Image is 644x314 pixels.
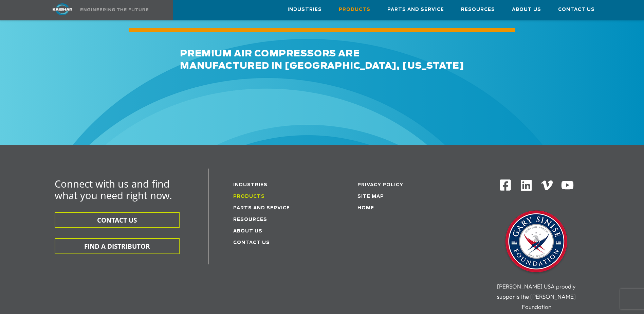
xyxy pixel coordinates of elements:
img: Engineering the future [80,8,148,11]
span: Connect with us and find what you need right now. [55,177,172,202]
a: Site Map [357,194,384,199]
span: Parts and Service [387,6,444,14]
a: Industries [233,183,268,187]
span: About Us [512,6,541,14]
a: Contact Us [233,241,270,245]
img: Facebook [499,179,512,191]
button: CONTACT US [55,212,180,228]
a: Parts and service [233,206,290,210]
a: Contact Us [558,0,595,19]
button: FIND A DISTRIBUTOR [55,238,180,254]
a: Industries [288,0,322,19]
a: Products [339,0,370,19]
span: Resources [461,6,495,14]
img: Linkedin [520,179,533,192]
span: [PERSON_NAME] USA proudly supports the [PERSON_NAME] Foundation [497,283,576,310]
span: Contact Us [558,6,595,14]
a: Parts and Service [387,0,444,19]
img: kaishan logo [37,3,88,15]
a: Home [357,206,374,210]
span: Products [339,6,370,14]
a: About Us [233,229,262,233]
a: About Us [512,0,541,19]
img: Youtube [561,179,574,192]
img: Vimeo [541,180,553,190]
img: Gary Sinise Foundation [502,208,570,276]
a: Products [233,194,265,199]
a: Privacy Policy [357,183,403,187]
a: Resources [233,217,267,222]
span: Industries [288,6,322,14]
a: Resources [461,0,495,19]
span: premium air compressors are MANUFACTURED IN [GEOGRAPHIC_DATA], [US_STATE] [180,49,464,70]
